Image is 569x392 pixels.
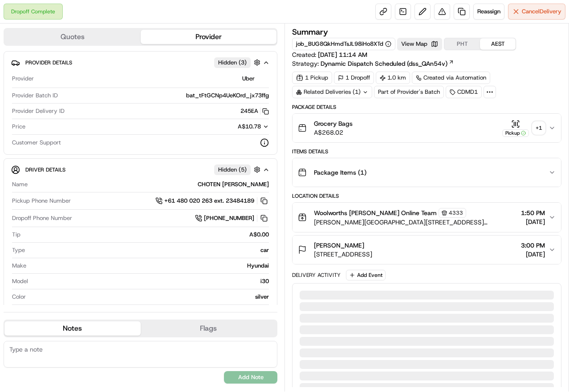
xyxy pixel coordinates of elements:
[12,92,58,100] span: Provider Batch ID
[314,119,353,128] span: Grocery Bags
[314,218,517,227] span: [PERSON_NAME][GEOGRAPHIC_DATA][STREET_ADDRESS][PERSON_NAME][GEOGRAPHIC_DATA]
[25,166,65,173] span: Driver Details
[521,208,545,217] span: 1:50 PM
[293,203,561,232] button: Woolworths [PERSON_NAME] Online Team4333[PERSON_NAME][GEOGRAPHIC_DATA][STREET_ADDRESS][PERSON_NAM...
[141,30,277,44] button: Provider
[293,236,561,264] button: [PERSON_NAME][STREET_ADDRESS]3:00 PM[DATE]
[502,129,529,137] div: Pickup
[449,209,463,216] span: 4333
[314,128,353,137] span: A$268.02
[32,277,269,285] div: i30
[218,59,247,67] span: Hidden ( 3 )
[502,120,529,137] button: Pickup
[28,246,269,254] div: car
[480,38,516,50] button: AEST
[12,139,61,147] span: Customer Support
[12,107,65,115] span: Provider Delivery ID
[314,241,364,250] span: [PERSON_NAME]
[292,86,372,98] div: Related Deliveries (1)
[508,4,565,20] button: CancelDelivery
[522,8,561,16] span: Cancel Delivery
[314,168,366,177] span: Package Items ( 1 )
[29,293,269,301] div: silver
[521,217,545,226] span: [DATE]
[4,321,141,336] button: Notes
[12,197,71,205] span: Pickup Phone Number
[397,38,442,50] button: View Map
[12,231,20,239] span: Tip
[346,270,386,280] button: Add Event
[12,246,25,254] span: Type
[412,72,490,84] a: Created via Automation
[191,123,269,131] button: A$10.78
[321,59,454,68] a: Dynamic Dispatch Scheduled (dss_QAn54v)
[240,107,269,115] button: 245EA
[334,72,374,84] div: 1 Dropoff
[155,196,269,206] a: +61 480 020 263 ext. 23484189
[30,262,269,270] div: Hyundai
[292,72,332,84] div: 1 Pickup
[292,59,454,68] div: Strategy:
[12,262,26,270] span: Make
[12,123,25,131] span: Price
[12,293,26,301] span: Color
[12,75,34,83] span: Provider
[521,241,545,250] span: 3:00 PM
[214,164,263,175] button: Hidden (5)
[292,192,561,200] div: Location Details
[532,122,545,134] div: + 1
[293,114,561,142] button: Grocery BagsA$268.02Pickup+1
[218,166,247,174] span: Hidden ( 5 )
[186,92,269,100] span: bat_tFtGCNp4UeKOrd_jx73ffg
[292,28,328,36] h3: Summary
[12,180,28,188] span: Name
[164,197,254,205] span: +61 480 020 263 ext. 23484189
[477,8,500,16] span: Reassign
[314,208,437,217] span: Woolworths [PERSON_NAME] Online Team
[12,214,72,222] span: Dropoff Phone Number
[292,272,341,279] div: Delivery Activity
[473,4,504,20] button: Reassign
[11,162,270,177] button: Driver DetailsHidden (5)
[195,213,269,223] a: [PHONE_NUMBER]
[242,75,255,83] span: Uber
[31,180,269,188] div: CHOTEN [PERSON_NAME]
[4,30,141,44] button: Quotes
[293,158,561,187] button: Package Items (1)
[25,59,72,66] span: Provider Details
[292,148,561,155] div: Items Details
[314,250,372,259] span: [STREET_ADDRESS]
[24,231,269,239] div: A$0.00
[238,123,261,130] span: A$10.78
[376,72,410,84] div: 1.0 km
[214,57,263,68] button: Hidden (3)
[444,38,480,50] button: PHT
[204,214,254,222] span: [PHONE_NUMBER]
[292,104,561,111] div: Package Details
[12,277,28,285] span: Model
[296,40,391,48] button: job_BUG8QkHmdTsJL98iHo8XTd
[318,51,367,59] span: [DATE] 11:14 AM
[521,250,545,259] span: [DATE]
[141,321,277,336] button: Flags
[292,50,367,59] span: Created:
[446,86,482,98] div: CDMD1
[502,120,545,137] button: Pickup+1
[321,59,447,68] span: Dynamic Dispatch Scheduled (dss_QAn54v)
[11,55,270,70] button: Provider DetailsHidden (3)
